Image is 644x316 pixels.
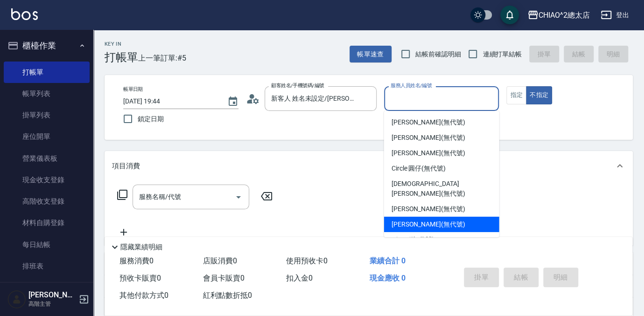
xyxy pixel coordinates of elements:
[105,41,138,47] h2: Key In
[28,290,76,300] h5: [PERSON_NAME]
[203,291,252,300] span: 紅利點數折抵 0
[370,274,406,282] span: 現金應收 0
[500,6,519,24] button: save
[526,86,552,104] button: 不指定
[597,7,633,24] button: 登出
[392,179,492,199] span: [DEMOGRAPHIC_DATA][PERSON_NAME] (無代號)
[112,161,140,171] p: 項目消費
[203,256,237,265] span: 店販消費 0
[105,151,633,181] div: 項目消費
[138,52,186,64] span: 上一筆訂單:#5
[286,256,328,265] span: 使用預收卡 0
[4,62,90,83] a: 打帳單
[392,204,465,214] span: [PERSON_NAME] (無代號)
[392,220,465,229] span: [PERSON_NAME] (無代號)
[4,34,90,58] button: 櫃檯作業
[483,49,522,59] span: 連續打單結帳
[392,148,465,158] span: [PERSON_NAME] (無代號)
[4,83,90,104] a: 帳單列表
[4,104,90,126] a: 掛單列表
[4,148,90,169] a: 營業儀表板
[392,164,446,173] span: Circle 圓仔 (無代號)
[286,274,313,282] span: 扣入金 0
[138,114,164,124] span: 鎖定日期
[11,8,38,20] img: Logo
[119,274,161,282] span: 預收卡販賣 0
[415,49,461,59] span: 結帳前確認明細
[28,300,76,308] p: 高階主管
[4,191,90,212] a: 高階收支登錄
[123,94,218,109] input: YYYY/MM/DD hh:mm
[4,277,90,298] a: 現場電腦打卡
[392,133,465,143] span: [PERSON_NAME] (無代號)
[271,82,324,89] label: 顧客姓名/手機號碼/編號
[123,86,143,93] label: 帳單日期
[524,6,594,25] button: CHIAO^2總太店
[7,290,26,309] img: Person
[120,242,162,252] p: 隱藏業績明細
[506,86,526,104] button: 指定
[350,46,392,63] button: 帳單速查
[539,9,590,21] div: CHIAO^2總太店
[370,256,406,265] span: 業績合計 0
[222,90,244,113] button: Choose date, selected date is 2025-08-20
[203,274,245,282] span: 會員卡販賣 0
[392,117,465,127] span: [PERSON_NAME] (無代號)
[119,256,154,265] span: 服務消費 0
[119,291,168,300] span: 其他付款方式 0
[4,255,90,277] a: 排班表
[4,212,90,234] a: 材料自購登錄
[4,126,90,147] a: 座位開單
[392,235,434,245] span: Hiromi (無代號)
[391,82,432,89] label: 服務人員姓名/編號
[105,51,138,64] h3: 打帳單
[231,190,246,205] button: Open
[4,234,90,255] a: 每日結帳
[4,169,90,191] a: 現金收支登錄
